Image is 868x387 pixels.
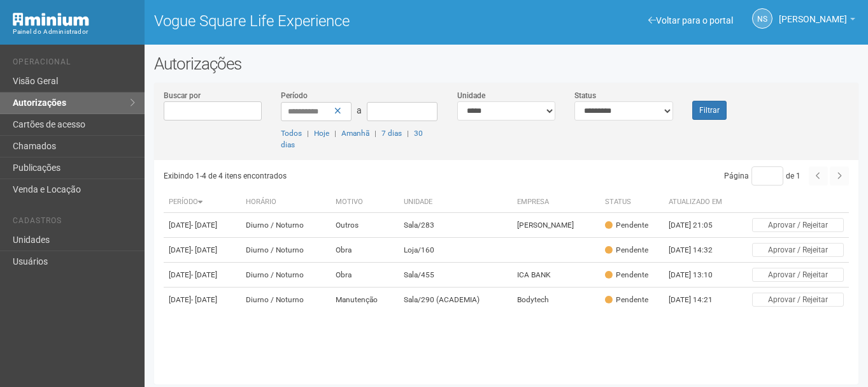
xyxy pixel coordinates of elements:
button: Aprovar / Rejeitar [752,243,844,257]
th: Atualizado em [664,192,734,213]
a: Hoje [314,129,329,138]
td: Diurno / Noturno [241,288,331,312]
td: Diurno / Noturno [241,213,331,238]
td: Obra [331,238,399,263]
span: - [DATE] [191,221,217,230]
div: Pendente [605,220,648,231]
a: Amanhã [341,129,369,138]
a: 7 dias [381,129,402,138]
a: [PERSON_NAME] [779,16,855,26]
button: Filtrar [692,101,727,120]
th: Status [600,192,664,213]
td: [DATE] [164,213,241,238]
button: Aprovar / Rejeitar [752,268,844,282]
th: Unidade [399,192,511,213]
span: Página de 1 [724,172,800,180]
td: Outros [331,213,399,238]
label: Período [281,90,308,101]
h2: Autorizações [154,54,858,73]
td: Diurno / Noturno [241,263,331,288]
td: [DATE] [164,263,241,288]
li: Operacional [13,57,135,71]
td: [PERSON_NAME] [512,213,600,238]
div: Pendente [605,295,648,305]
td: [DATE] 14:32 [664,238,734,263]
th: Horário [241,192,331,213]
span: - [DATE] [191,270,217,279]
span: a [357,105,362,115]
a: Todos [281,129,302,138]
span: | [407,129,409,138]
td: Obra [331,263,399,288]
div: Pendente [605,270,648,281]
td: Loja/160 [399,238,511,263]
a: Voltar para o portal [648,15,733,26]
td: Sala/290 (ACADEMIA) [399,288,511,312]
div: Exibindo 1-4 de 4 itens encontrados [164,166,502,186]
div: Painel do Administrador [13,26,135,38]
label: Unidade [457,90,485,101]
td: Sala/455 [399,263,511,288]
td: Sala/283 [399,213,511,238]
td: Diurno / Noturno [241,238,331,263]
div: Pendente [605,245,648,256]
th: Motivo [331,192,399,213]
span: Nicolle Silva [779,2,847,24]
label: Buscar por [164,90,201,101]
td: ICA BANK [512,263,600,288]
label: Status [574,90,596,101]
td: [DATE] [164,238,241,263]
span: - [DATE] [191,245,217,254]
button: Aprovar / Rejeitar [752,293,844,307]
button: Aprovar / Rejeitar [752,218,844,232]
td: [DATE] 14:21 [664,288,734,312]
th: Empresa [512,192,600,213]
img: Minium [13,13,89,26]
span: | [334,129,336,138]
td: [DATE] 21:05 [664,213,734,238]
span: | [374,129,376,138]
td: Bodytech [512,288,600,312]
th: Período [164,192,241,213]
span: | [307,129,309,138]
td: [DATE] [164,288,241,312]
h1: Vogue Square Life Experience [154,13,497,29]
li: Cadastros [13,216,135,230]
span: - [DATE] [191,295,217,304]
a: NS [752,8,772,29]
td: Manutenção [331,288,399,312]
td: [DATE] 13:10 [664,263,734,288]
